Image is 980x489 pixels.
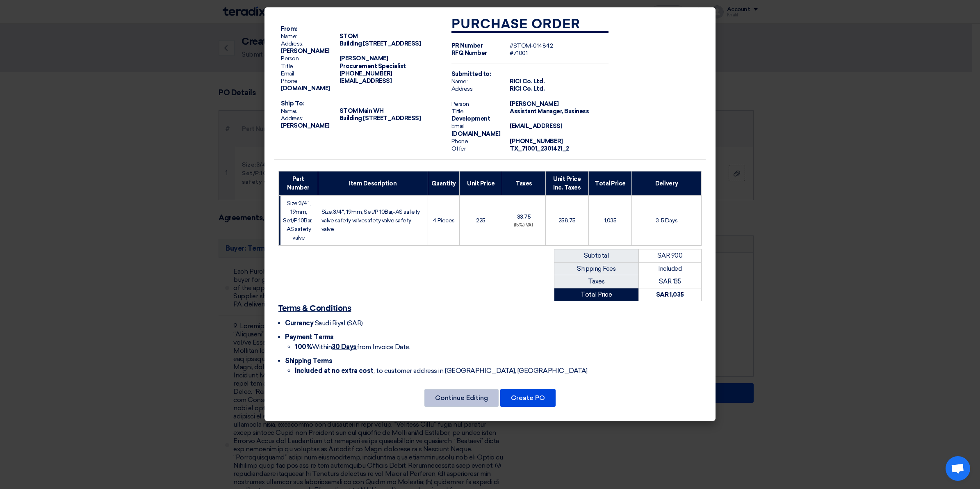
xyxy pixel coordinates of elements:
span: Size:3/4'', 19mm, Set/P:10Bar,-AS safety valve safety valvesafety valve safety valve [321,208,420,233]
button: Create PO [500,389,556,407]
span: SAR 135 [659,278,681,285]
span: 258.75 [558,217,576,224]
li: , to customer address in [GEOGRAPHIC_DATA], [GEOGRAPHIC_DATA] [295,366,702,376]
span: STOM [340,33,358,40]
strong: Ship To: [281,100,304,107]
span: Address: [451,85,509,93]
span: Person [281,55,338,62]
span: [PERSON_NAME] [510,101,558,107]
span: Included [658,265,681,272]
span: Within from Invoice Date. [295,343,410,351]
span: [PHONE_NUMBER] [340,70,392,77]
span: Address: [281,115,338,122]
span: Phone [281,78,338,85]
strong: Purchase Order [451,18,580,31]
strong: RFQ Number [451,50,487,57]
div: (15%) VAT [506,222,542,229]
span: Name: [281,33,338,40]
td: Shipping Fees [554,262,639,275]
span: Procurement Specialist [340,63,406,70]
span: Name: [281,107,338,115]
td: Taxes [554,275,639,288]
span: #STOM-014842 [510,42,553,49]
span: 225 [476,217,485,224]
th: Taxes [502,171,545,196]
span: [PERSON_NAME] [340,55,388,62]
th: Unit Price [460,171,502,196]
u: Terms & Conditions [278,304,351,313]
span: #71001 [510,50,527,57]
span: Offer [451,145,509,153]
strong: PR Number [451,42,483,49]
span: Address: [281,40,338,48]
button: Continue Editing [424,389,499,407]
span: [PHONE_NUMBER] [510,138,563,145]
span: 3-5 Days [656,217,677,224]
span: Payment Terms [285,333,334,341]
span: Shipping Terms [285,357,332,365]
span: [EMAIL_ADDRESS][DOMAIN_NAME] [451,123,562,137]
th: Quantity [428,171,459,196]
span: Name: [451,78,509,85]
u: 30 Days [332,343,357,351]
strong: Included at no extra cost [295,367,374,375]
th: Part Number [279,171,318,196]
strong: Submitted to: [451,71,491,78]
span: Person [451,101,509,108]
td: Size:3/4'', 19mm, Set/P:10Bar,-AS safety valve [279,196,318,246]
span: Building [STREET_ADDRESS][PERSON_NAME] [281,115,421,129]
td: SAR 900 [638,249,701,263]
th: Total Price [589,171,632,196]
span: Email [451,123,509,130]
span: 4 Pieces [433,217,455,224]
th: Item Description [318,171,428,196]
span: 1,035 [604,217,617,224]
span: 33.75 [517,213,531,220]
span: Email [281,70,338,78]
strong: SAR 1,035 [656,291,684,298]
span: Title [451,108,509,115]
span: Building [STREET_ADDRESS][PERSON_NAME] [281,40,421,55]
span: TX_71001_2301421_2 [510,145,569,152]
span: Phone [451,138,509,145]
span: [EMAIL_ADDRESS][DOMAIN_NAME] [281,78,392,92]
strong: From: [281,25,297,32]
span: STOM Main WH [340,107,384,114]
th: Unit Price Inc. Taxes [545,171,589,196]
span: Assistant Manager, Business Development [451,108,589,122]
span: Title [281,63,338,70]
span: Saudi Riyal (SAR) [315,319,363,327]
span: RICI Co. Ltd. [510,85,545,92]
th: Delivery [631,171,701,196]
span: RICI Co. Ltd. [510,78,545,85]
a: Open chat [946,456,970,481]
strong: 100% [295,343,312,351]
td: Total Price [554,288,639,301]
td: Subtotal [554,249,639,263]
span: Currency [285,319,313,327]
